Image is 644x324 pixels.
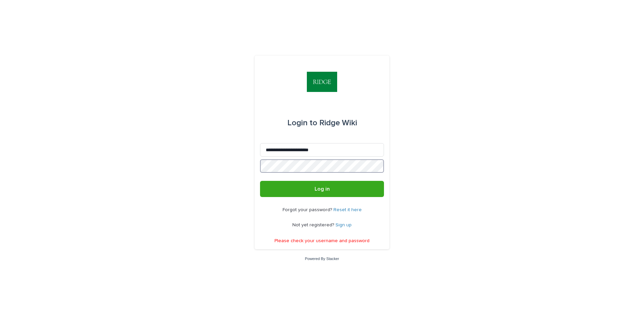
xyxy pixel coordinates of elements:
a: Sign up [335,223,352,227]
span: Not yet registered? [292,223,335,227]
span: Login to [287,119,317,127]
span: Forgot your password? [283,207,333,212]
a: Powered By Stacker [305,257,339,261]
p: Please check your username and password [275,238,369,244]
div: Ridge Wiki [287,114,357,132]
a: Reset it here [333,207,362,212]
img: gjha9zmLRh2zRMO5XP9I [307,72,337,92]
button: Log in [260,181,384,197]
span: Log in [315,186,330,192]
